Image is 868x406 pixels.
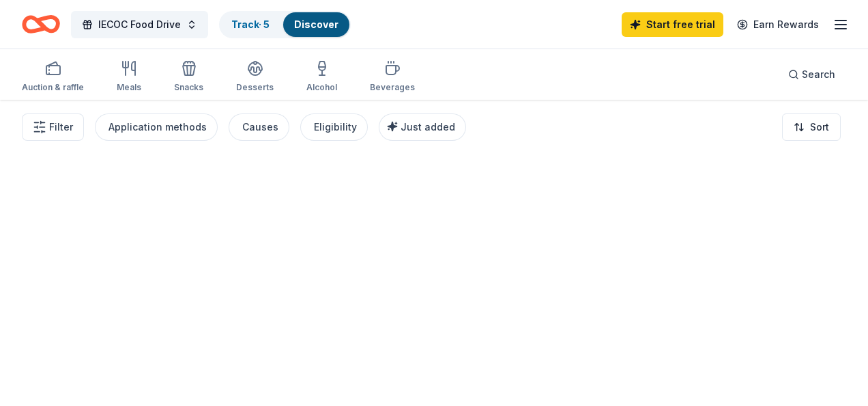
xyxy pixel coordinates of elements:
[98,16,181,33] span: IECOC Food Drive
[174,55,203,100] button: Snacks
[777,61,846,88] button: Search
[622,12,723,37] a: Start free trial
[370,82,415,93] div: Beverages
[729,12,827,37] a: Earn Rewards
[229,113,289,141] button: Causes
[782,113,841,141] button: Sort
[22,55,84,100] button: Auction & raffle
[379,113,466,141] button: Just added
[802,66,835,83] span: Search
[370,55,415,100] button: Beverages
[95,113,218,141] button: Application methods
[231,18,270,30] a: Track· 5
[236,82,274,93] div: Desserts
[219,11,351,38] button: Track· 5Discover
[22,8,60,40] a: Home
[117,82,141,93] div: Meals
[401,121,455,133] span: Just added
[242,119,278,135] div: Causes
[300,113,368,141] button: Eligibility
[174,82,203,93] div: Snacks
[236,55,274,100] button: Desserts
[117,55,141,100] button: Meals
[108,119,207,135] div: Application methods
[306,55,337,100] button: Alcohol
[22,82,84,93] div: Auction & raffle
[306,82,337,93] div: Alcohol
[314,119,357,135] div: Eligibility
[810,119,829,135] span: Sort
[49,119,73,135] span: Filter
[22,113,84,141] button: Filter
[71,11,208,38] button: IECOC Food Drive
[294,18,338,30] a: Discover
